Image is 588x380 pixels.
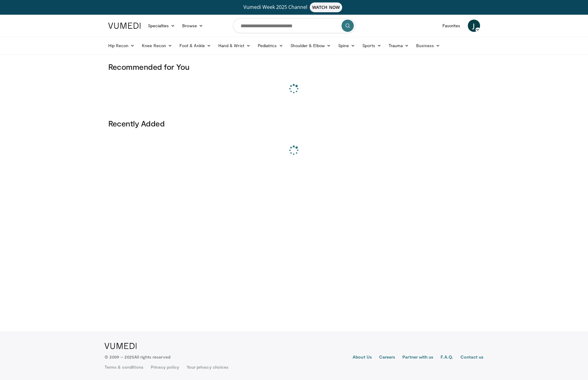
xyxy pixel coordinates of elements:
[134,354,170,359] span: All rights reserved
[287,40,335,52] a: Shoulder & Elbow
[335,40,359,52] a: Spine
[105,354,170,360] p: © 2009 – 2025
[187,364,228,370] a: Your privacy choices
[379,354,395,361] a: Careers
[144,20,179,32] a: Specialties
[402,354,433,361] a: Partner with us
[108,119,480,128] h3: Recently Added
[105,343,137,349] img: VuMedi Logo
[109,2,479,12] a: Vumedi Week 2025 ChannelWATCH NOW
[441,354,453,361] a: F.A.Q.
[385,40,413,52] a: Trauma
[254,40,287,52] a: Pediatrics
[105,40,139,52] a: Hip Recon
[468,20,480,32] a: J
[359,40,385,52] a: Sports
[233,18,355,33] input: Search topics, interventions
[108,62,480,72] h3: Recommended for You
[310,2,342,12] span: WATCH NOW
[176,40,215,52] a: Foot & Ankle
[439,20,464,32] a: Favorites
[151,364,179,370] a: Privacy policy
[353,354,372,361] a: About Us
[138,40,176,52] a: Knee Recon
[179,20,207,32] a: Browse
[105,364,143,370] a: Terms & conditions
[460,354,484,361] a: Contact us
[412,40,444,52] a: Business
[108,23,141,29] img: VuMedi Logo
[215,40,254,52] a: Hand & Wrist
